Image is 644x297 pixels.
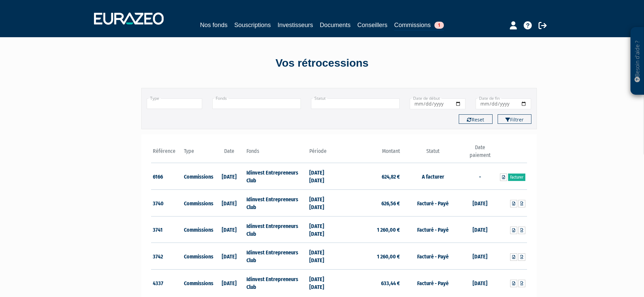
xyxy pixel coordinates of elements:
td: [DATE] [214,216,245,243]
td: 4337 [151,270,183,296]
td: 1 260,00 € [339,243,402,270]
a: Commissions1 [394,20,444,31]
td: 3740 [151,190,183,216]
button: Reset [459,114,493,124]
img: 1732889491-logotype_eurazeo_blanc_rvb.png [94,13,164,25]
th: Fonds [245,144,307,163]
td: Facturé - Payé [402,243,464,270]
td: 633,44 € [339,270,402,296]
td: Facturé - Payé [402,270,464,296]
td: Commissions [182,270,214,296]
th: Montant [339,144,402,163]
td: 6166 [151,163,183,190]
td: 624,82 € [339,163,402,190]
td: Facturé - Payé [402,216,464,243]
td: Commissions [182,163,214,190]
td: - [464,163,496,190]
a: Facturer [508,174,525,181]
td: Idinvest Entrepreneurs Club [245,243,307,270]
td: [DATE] [DATE] [308,190,339,216]
button: Filtrer [498,114,531,124]
p: Besoin d'aide ? [634,31,641,92]
a: Conseillers [357,20,387,30]
a: Documents [320,20,351,30]
td: Idinvest Entrepreneurs Club [245,216,307,243]
td: Commissions [182,243,214,270]
a: Nos fonds [200,20,228,30]
div: Vos rétrocessions [129,55,515,71]
th: Date [214,144,245,163]
th: Référence [151,144,183,163]
td: 626,56 € [339,190,402,216]
td: 1 260,00 € [339,216,402,243]
th: Date paiement [464,144,496,163]
td: Idinvest Entrepreneurs Club [245,190,307,216]
td: [DATE] [464,216,496,243]
span: 1 [434,22,444,29]
td: [DATE] [DATE] [308,163,339,190]
th: Période [308,144,339,163]
td: [DATE] [214,190,245,216]
td: Facturé - Payé [402,190,464,216]
td: Idinvest Entrepreneurs Club [245,270,307,296]
td: Commissions [182,216,214,243]
a: Investisseurs [278,20,313,30]
td: Commissions [182,190,214,216]
td: 3742 [151,243,183,270]
td: [DATE] [464,270,496,296]
th: Type [182,144,214,163]
td: [DATE] [464,243,496,270]
td: [DATE] [DATE] [308,243,339,270]
td: [DATE] [214,163,245,190]
td: [DATE] [DATE] [308,270,339,296]
td: A facturer [402,163,464,190]
td: Idinvest Entrepreneurs Club [245,163,307,190]
td: [DATE] [464,190,496,216]
td: 3741 [151,216,183,243]
a: Souscriptions [234,20,271,30]
td: [DATE] [214,243,245,270]
th: Statut [402,144,464,163]
td: [DATE] [DATE] [308,216,339,243]
td: [DATE] [214,270,245,296]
